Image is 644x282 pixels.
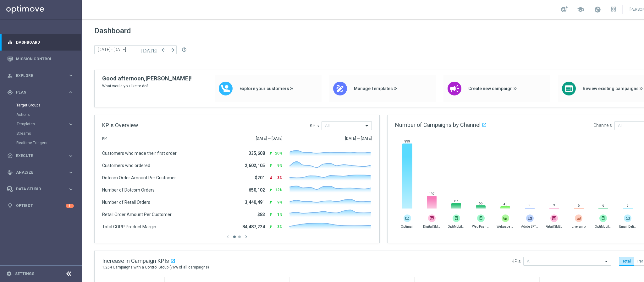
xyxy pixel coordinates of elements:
i: keyboard_arrow_right [68,89,74,95]
i: settings [6,271,12,277]
div: Templates [17,122,68,126]
i: keyboard_arrow_right [68,73,74,79]
button: Mission Control [7,57,74,62]
button: Templates keyboard_arrow_right [16,122,74,127]
span: school [577,6,584,13]
span: Plan [16,90,68,94]
i: keyboard_arrow_right [68,186,74,192]
span: Templates [17,122,62,126]
a: Dashboard [16,34,74,51]
a: Streams [16,131,65,136]
i: keyboard_arrow_right [68,153,74,159]
i: keyboard_arrow_right [68,121,74,127]
div: Plan [7,89,68,95]
div: Streams [16,129,81,138]
div: Execute [7,153,68,159]
button: equalizer Dashboard [7,40,74,45]
i: person_search [7,73,13,79]
div: Dashboard [7,34,74,51]
a: Optibot [16,198,66,214]
a: Realtime Triggers [16,140,65,145]
div: Realtime Triggers [16,138,81,148]
span: Analyze [16,171,68,174]
i: gps_fixed [7,89,13,95]
button: lightbulb Optibot 1 [7,203,74,208]
div: Optibot [7,198,74,214]
span: Explore [16,74,68,78]
button: person_search Explore keyboard_arrow_right [7,73,74,78]
i: track_changes [7,170,13,175]
a: Target Groups [16,103,65,108]
i: keyboard_arrow_right [68,170,74,176]
a: Actions [16,112,65,117]
span: Execute [16,154,68,158]
button: play_circle_outline Execute keyboard_arrow_right [7,153,74,158]
div: Actions [16,110,81,119]
i: lightbulb [7,203,13,209]
div: Data Studio [7,186,68,192]
button: track_changes Analyze keyboard_arrow_right [7,170,74,175]
div: Mission Control [7,51,74,67]
div: Target Groups [16,100,81,110]
div: Explore [7,73,68,79]
a: Settings [15,272,34,276]
div: Templates [16,119,81,129]
i: play_circle_outline [7,153,13,159]
span: Data Studio [16,187,68,191]
i: equalizer [7,40,13,45]
div: 1 [66,204,74,208]
div: Analyze [7,170,68,175]
a: Mission Control [16,51,74,67]
button: Data Studio keyboard_arrow_right [7,187,74,192]
button: gps_fixed Plan keyboard_arrow_right [7,90,74,95]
